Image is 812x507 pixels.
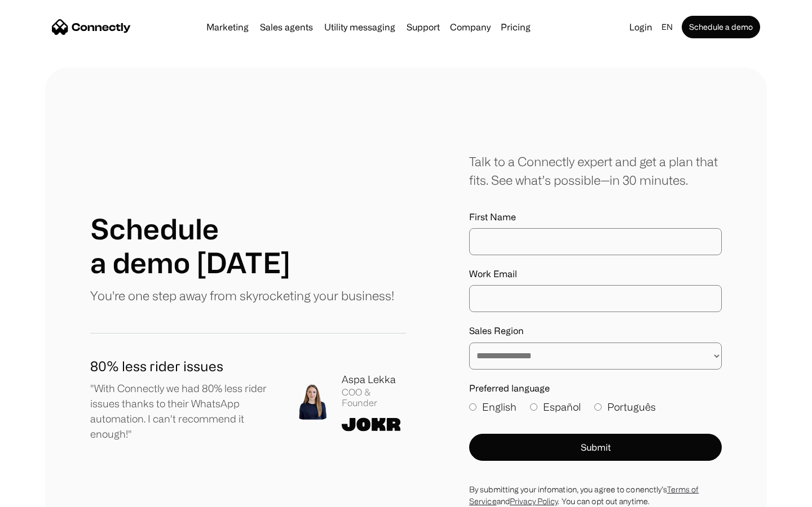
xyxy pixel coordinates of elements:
label: English [469,399,517,415]
label: Preferred language [469,383,722,394]
div: By submitting your infomation, you agree to conenctly’s and . You can opt out anytime. [469,483,722,507]
button: Submit [469,434,722,461]
a: Terms of Service [469,485,699,505]
div: en [657,19,679,35]
div: Company [447,19,494,35]
input: Português [594,403,602,411]
a: home [52,19,131,35]
a: Support [402,23,444,32]
input: Español [530,403,537,411]
input: English [469,403,476,411]
label: Sales Region [469,326,722,336]
label: Español [530,399,581,415]
label: First Name [469,212,722,223]
h1: 80% less rider issues [90,356,276,376]
div: Aspa Lekka [342,372,406,387]
a: Sales agents [255,23,317,32]
ul: Language list [23,487,68,503]
a: Utility messaging [320,23,400,32]
h1: Schedule a demo [DATE] [90,212,290,279]
label: Work Email [469,269,722,279]
a: Login [625,19,657,35]
div: en [661,19,673,35]
div: COO & Founder [342,387,406,408]
a: Marketing [202,23,253,32]
div: Company [450,19,491,35]
a: Pricing [496,23,535,32]
p: "With Connectly we had 80% less rider issues thanks to their WhatsApp automation. I can't recomme... [90,381,276,442]
label: Português [594,399,656,415]
a: Schedule a demo [682,16,760,38]
aside: Language selected: English [11,486,68,503]
a: Privacy Policy [510,497,558,505]
div: Talk to a Connectly expert and get a plan that fits. See what’s possible—in 30 minutes. [469,152,722,189]
p: You're one step away from skyrocketing your business! [90,286,394,305]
